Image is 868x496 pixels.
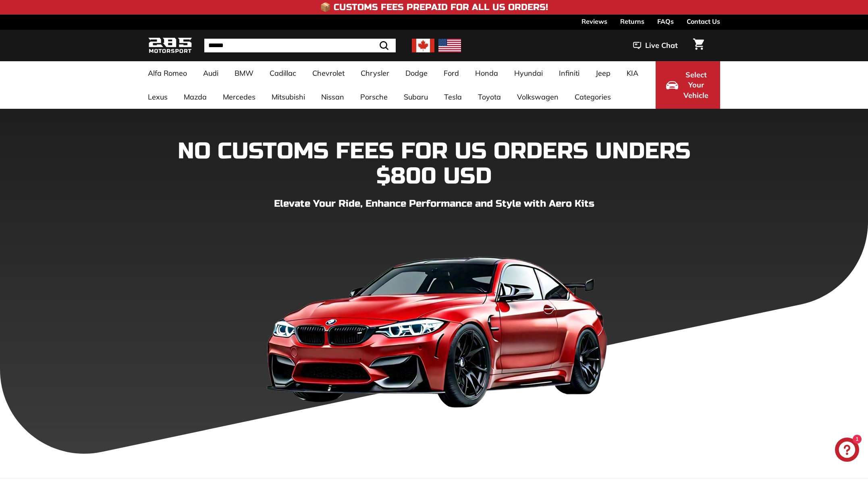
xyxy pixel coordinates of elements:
[506,61,551,85] a: Hyundai
[436,61,467,85] a: Ford
[588,61,619,85] a: Jeep
[436,85,470,109] a: Tesla
[396,85,436,109] a: Subaru
[204,39,396,52] input: Search
[645,40,678,51] span: Live Chat
[688,32,709,59] a: Cart
[148,139,720,189] h1: NO CUSTOMS FEES FOR US ORDERS UNDERS $800 USD
[140,85,176,109] a: Lexus
[148,36,192,55] img: Logo_285_Motorsport_areodynamics_components
[567,85,619,109] a: Categories
[352,85,396,109] a: Porsche
[264,85,313,109] a: Mitsubishi
[657,15,674,28] a: FAQs
[682,70,710,101] span: Select Your Vehicle
[833,438,862,464] inbox-online-store-chat: Shopify online store chat
[140,61,195,85] a: Alfa Romeo
[656,61,720,109] button: Select Your Vehicle
[226,61,262,85] a: BMW
[148,197,720,211] p: Elevate Your Ride, Enhance Performance and Style with Aero Kits
[176,85,215,109] a: Mazda
[353,61,397,85] a: Chrysler
[397,61,436,85] a: Dodge
[320,2,548,12] h4: 📦 Customs Fees Prepaid for All US Orders!
[195,61,226,85] a: Audi
[581,15,607,28] a: Reviews
[551,61,588,85] a: Infiniti
[304,61,353,85] a: Chevrolet
[467,61,506,85] a: Honda
[687,15,720,28] a: Contact Us
[215,85,264,109] a: Mercedes
[509,85,567,109] a: Volkswagen
[619,61,646,85] a: KIA
[262,61,304,85] a: Cadillac
[470,85,509,109] a: Toyota
[620,15,644,28] a: Returns
[313,85,352,109] a: Nissan
[623,35,688,56] button: Live Chat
